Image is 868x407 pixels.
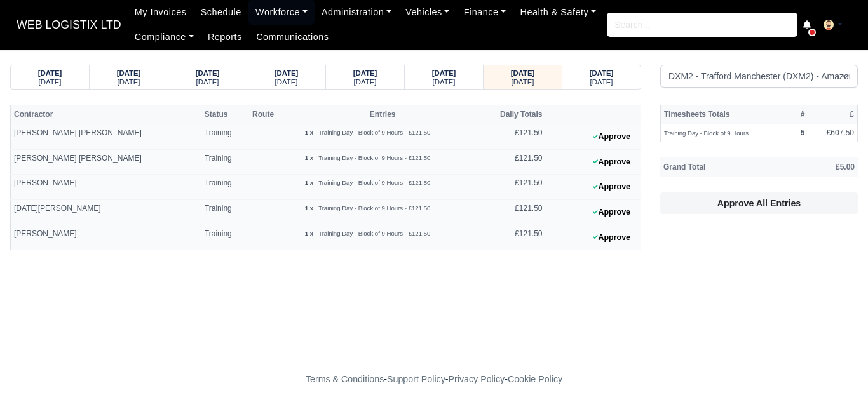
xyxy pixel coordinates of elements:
[512,78,534,86] small: [DATE]
[128,25,201,50] a: Compliance
[117,69,141,77] strong: [DATE]
[10,13,128,37] a: WEB LOGISTIX LTD
[11,175,201,200] td: [PERSON_NAME]
[387,374,445,384] a: Support Policy
[275,78,298,86] small: [DATE]
[249,105,289,124] th: Route
[72,372,796,387] div: - - -
[354,78,377,86] small: [DATE]
[201,149,249,175] td: Training
[318,129,430,136] small: Training Day - Block of 9 Hours - £121.50
[11,200,201,225] td: [DATE][PERSON_NAME]
[306,374,384,384] a: Terms & Conditions
[477,175,546,200] td: £121.50
[11,225,201,250] td: [PERSON_NAME]
[590,69,614,77] strong: [DATE]
[201,225,249,250] td: Training
[39,78,62,86] small: [DATE]
[586,128,637,146] button: Approve
[508,374,562,384] a: Cookie Policy
[660,157,790,177] th: Grand Total
[511,69,535,77] strong: [DATE]
[432,69,456,77] strong: [DATE]
[318,204,430,211] small: Training Day - Block of 9 Hours - £121.50
[289,105,477,124] th: Entries
[449,374,505,384] a: Privacy Policy
[196,78,219,86] small: [DATE]
[196,69,220,77] strong: [DATE]
[305,154,313,161] strong: 1 x
[477,105,546,124] th: Daily Totals
[801,128,805,137] strong: 5
[10,12,128,37] span: WEB LOGISTIX LTD
[318,179,430,186] small: Training Day - Block of 9 Hours - £121.50
[664,130,749,137] small: Training Day - Block of 9 Hours
[201,124,249,150] td: Training
[201,200,249,225] td: Training
[586,229,637,247] button: Approve
[808,105,857,124] th: £
[477,149,546,175] td: £121.50
[353,69,377,77] strong: [DATE]
[201,105,249,124] th: Status
[660,192,858,214] button: Approve All Entries
[275,69,299,77] strong: [DATE]
[804,346,868,407] iframe: Chat Widget
[318,230,430,237] small: Training Day - Block of 9 Hours - £121.50
[790,157,858,177] th: £5.00
[11,105,201,124] th: Contractor
[586,203,637,222] button: Approve
[318,154,430,161] small: Training Day - Block of 9 Hours - £121.50
[11,149,201,175] td: [PERSON_NAME] [PERSON_NAME]
[38,69,62,77] strong: [DATE]
[249,25,336,50] a: Communications
[433,78,456,86] small: [DATE]
[477,200,546,225] td: £121.50
[201,175,249,200] td: Training
[590,78,613,86] small: [DATE]
[118,78,140,86] small: [DATE]
[305,179,313,186] strong: 1 x
[586,153,637,171] button: Approve
[586,178,637,196] button: Approve
[305,230,313,237] strong: 1 x
[792,105,808,124] th: #
[11,124,201,150] td: [PERSON_NAME] [PERSON_NAME]
[477,124,546,150] td: £121.50
[661,105,793,124] th: Timesheets Totals
[477,225,546,250] td: £121.50
[607,13,797,37] input: Search...
[808,124,857,142] td: £607.50
[305,204,313,211] strong: 1 x
[305,129,313,136] strong: 1 x
[201,25,249,50] a: Reports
